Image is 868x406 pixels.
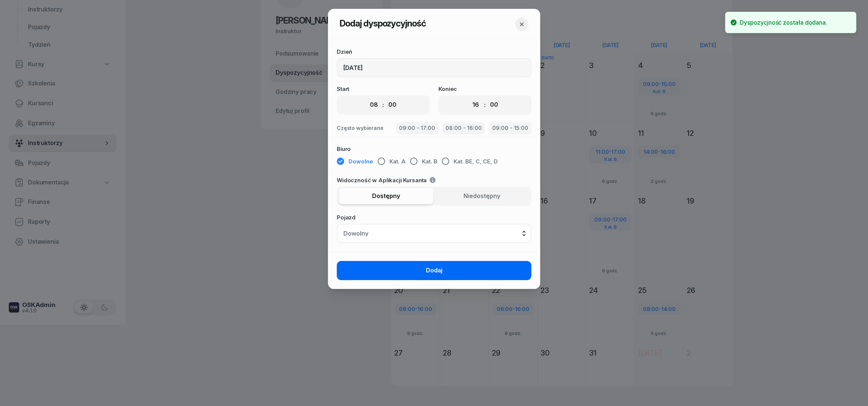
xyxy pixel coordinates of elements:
span: Dowolne [349,157,373,166]
span: Dodaj dyspozycyjność [340,18,426,29]
div: : [484,100,486,109]
span: Kat. BE, C, CE, D [454,157,498,166]
span: Kat. B [422,157,437,166]
span: Dostępny [372,191,400,201]
button: Dowolne [337,155,373,169]
button: Kat. A [378,155,406,169]
div: : [382,100,384,109]
button: Kat. BE, C, CE, D [442,155,498,169]
button: Dowolny [337,224,531,243]
div: Dowolny [343,230,368,236]
button: Kat. B [410,155,437,169]
button: 09:00 - 17:00 [396,122,438,134]
button: Dostępny [339,188,433,204]
label: Widoczność w Aplikacji Kursanta [337,177,531,183]
button: Niedostępny [435,188,529,204]
span: Kat. A [389,157,406,166]
span: Dodaj [426,266,442,275]
button: Dodaj [337,261,531,280]
button: 08:00 - 16:00 [442,122,485,134]
button: 09:00 - 15:00 [489,122,531,134]
div: Dyspozycjność została dodana. [740,18,827,27]
span: Niedostępny [463,191,500,201]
